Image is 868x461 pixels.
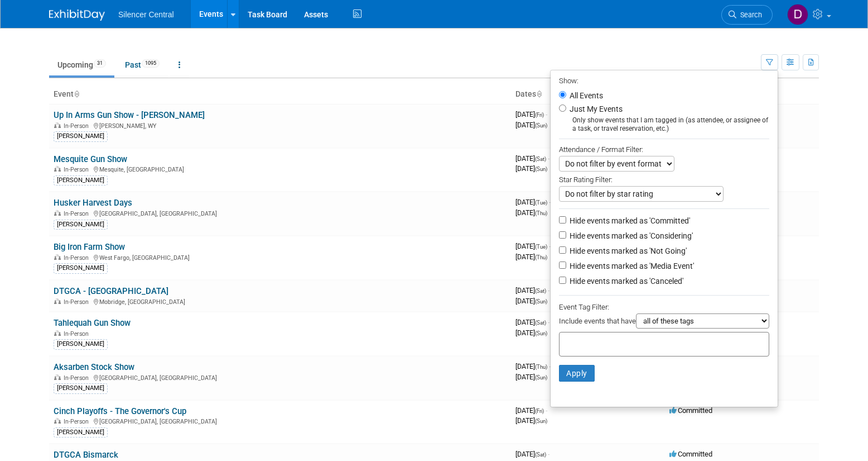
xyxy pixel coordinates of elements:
span: [DATE] [515,373,547,381]
img: Dean Woods [787,4,808,25]
img: In-Person Event [54,298,61,304]
th: Event [49,85,511,104]
span: [DATE] [515,121,547,129]
span: [DATE] [515,208,547,217]
span: 1095 [142,59,160,68]
span: [DATE] [515,154,549,163]
a: DTGCA - [GEOGRAPHIC_DATA] [54,286,168,296]
span: 31 [94,59,106,68]
span: In-Person [64,166,92,173]
div: Include events that have [559,313,769,332]
a: Mesquite Gun Show [54,154,127,164]
span: (Tue) [535,199,547,206]
span: (Sun) [535,418,547,424]
a: Sort by Start Date [536,89,542,98]
span: Committed [669,450,712,458]
div: Show: [559,73,769,87]
span: [DATE] [515,110,547,118]
img: In-Person Event [54,166,61,172]
a: Search [721,5,773,25]
div: Mesquite, [GEOGRAPHIC_DATA] [54,164,507,173]
span: - [549,362,551,370]
span: - [549,242,551,250]
img: In-Person Event [54,122,61,128]
span: [DATE] [515,286,549,294]
span: In-Person [64,122,92,130]
span: (Thu) [535,364,547,370]
span: In-Person [64,330,92,338]
span: [DATE] [515,318,549,326]
img: In-Person Event [54,254,61,260]
span: Search [736,11,762,19]
span: (Sun) [535,330,547,336]
div: [GEOGRAPHIC_DATA], [GEOGRAPHIC_DATA] [54,373,507,382]
span: [DATE] [515,198,551,206]
img: In-Person Event [54,374,61,380]
span: (Sun) [535,122,547,129]
label: Hide events marked as 'Considering' [567,230,693,241]
span: [DATE] [515,450,549,458]
div: [PERSON_NAME] [54,339,108,349]
span: In-Person [64,418,92,425]
span: [DATE] [515,362,551,370]
div: [PERSON_NAME] [54,263,108,273]
span: - [546,406,547,415]
img: In-Person Event [54,418,61,424]
img: In-Person Event [54,210,61,216]
div: [PERSON_NAME] [54,427,108,438]
span: (Thu) [535,254,547,260]
span: [DATE] [515,253,547,261]
div: Star Rating Filter: [559,172,769,186]
span: In-Person [64,374,92,382]
span: Committed [669,406,712,415]
a: Past1095 [117,54,168,75]
a: Upcoming31 [49,54,114,75]
div: [PERSON_NAME] [54,383,108,393]
span: - [548,450,549,458]
a: Cinch Playoffs - The Governor's Cup [54,406,186,416]
div: [PERSON_NAME] [54,131,108,141]
div: Event Tag Filter: [559,301,769,313]
span: [DATE] [515,242,551,250]
span: [DATE] [515,416,547,425]
span: (Sat) [535,452,546,458]
span: [DATE] [515,406,547,415]
span: (Sat) [535,288,546,294]
a: Aksarben Stock Show [54,362,134,372]
th: Dates [511,85,665,104]
span: In-Person [64,210,92,217]
span: (Sun) [535,374,547,381]
span: In-Person [64,254,92,262]
span: - [548,286,549,294]
span: (Sun) [535,166,547,172]
div: [GEOGRAPHIC_DATA], [GEOGRAPHIC_DATA] [54,416,507,425]
span: [DATE] [515,297,547,305]
label: All Events [567,92,603,99]
span: (Sat) [535,320,546,326]
label: Hide events marked as 'Committed' [567,215,690,226]
a: Tahlequah Gun Show [54,318,131,328]
img: In-Person Event [54,330,61,336]
a: Husker Harvest Days [54,198,132,208]
div: [PERSON_NAME] [54,220,108,230]
div: [PERSON_NAME] [54,175,108,186]
span: - [546,110,547,118]
span: (Fri) [535,408,544,414]
label: Hide events marked as 'Not Going' [567,245,687,256]
div: [GEOGRAPHIC_DATA], [GEOGRAPHIC_DATA] [54,208,507,217]
label: Hide events marked as 'Canceled' [567,275,683,287]
span: (Sat) [535,156,546,162]
div: Only show events that I am tagged in (as attendee, or assignee of a task, or travel reservation, ... [559,116,769,133]
a: Big Iron Farm Show [54,242,125,252]
span: (Thu) [535,210,547,216]
div: Attendance / Format Filter: [559,143,769,156]
span: [DATE] [515,329,547,337]
img: ExhibitDay [49,9,105,21]
span: In-Person [64,298,92,306]
span: - [548,154,549,163]
span: - [548,318,549,326]
span: Silencer Central [118,10,174,19]
a: Up In Arms Gun Show - [PERSON_NAME] [54,110,205,120]
div: West Fargo, [GEOGRAPHIC_DATA] [54,253,507,262]
button: Apply [559,365,595,382]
